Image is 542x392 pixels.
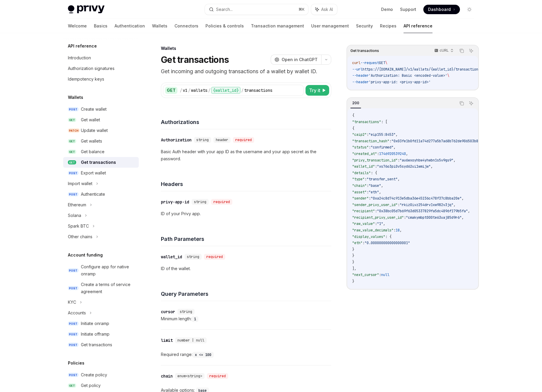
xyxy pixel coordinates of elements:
[385,61,387,65] span: \
[406,151,408,156] span: ,
[381,183,383,188] span: ,
[458,47,466,55] button: Copy the contents from the code block
[81,382,101,389] div: Get policy
[63,279,139,297] a: POSTCreate a terms of service agreement
[352,279,354,284] span: }
[379,190,381,195] span: ,
[192,352,214,358] code: x <= 100
[369,132,396,137] span: "eip155:8453"
[431,164,433,169] span: ,
[282,57,318,63] span: Open in ChatGPT
[352,139,389,143] span: "transaction_hash"
[177,374,202,378] span: enum<string>
[377,164,431,169] span: "xs76o3pi0v5syd62ui1wmijw"
[428,6,451,12] span: Dashboard
[352,221,375,226] span: "raw_value"
[352,177,365,182] span: "type"
[63,189,139,200] a: POSTAuthenticate
[467,99,475,107] button: Ask AI
[194,200,206,204] span: string
[369,183,381,188] span: "base"
[81,331,110,338] div: Initiate offramp
[63,74,139,84] a: Idempotency keys
[447,73,449,78] span: \
[306,85,329,96] button: Try it
[379,151,406,156] span: 1746920539240
[352,67,363,72] span: --url
[81,169,106,177] div: Export wallet
[161,254,182,260] div: wallet_id
[352,241,363,245] span: "eth"
[63,380,139,391] a: GETGet policy
[400,158,453,163] span: "au6wxoyhbw4yhwbn1s5v9gs9"
[352,80,369,84] span: --header
[352,202,398,207] span: "sender_privy_user_id"
[311,4,337,15] button: Ask AI
[367,190,369,195] span: :
[468,209,470,213] span: ,
[394,228,396,233] span: :
[216,138,228,142] span: header
[211,87,241,94] div: {wallet_id}
[377,221,383,226] span: "1"
[68,201,86,208] div: Ethereum
[161,148,331,162] p: Basic Auth header with your app ID as the username and your app secret as the password.
[371,196,462,201] span: "0xa24c8d74c913e5dba36e45236c478f37c8bba20e"
[68,309,86,316] div: Accounts
[68,343,79,347] span: POST
[251,19,304,33] a: Transaction management
[161,118,331,126] h4: Authorizations
[81,138,102,145] div: Get wallets
[205,19,244,33] a: Policies & controls
[161,67,331,76] p: Get incoming and outgoing transactions of a wallet by wallet ID.
[458,99,466,107] button: Copy the contents from the code block
[352,183,367,188] span: "chain"
[400,202,453,207] span: "rkiz0ivz254drv1xw982v3jq"
[352,209,375,213] span: "recipient"
[352,158,398,163] span: "privy_transaction_id"
[298,7,305,12] span: ⌘ K
[462,196,464,201] span: ,
[63,125,139,136] a: PATCHUpdate wallet
[68,54,91,61] div: Introduction
[188,87,190,93] div: /
[68,383,76,388] span: GET
[81,371,107,378] div: Create policy
[63,136,139,146] a: GETGet wallets
[400,228,402,233] span: ,
[352,260,354,264] span: }
[352,266,356,271] span: ],
[81,341,112,348] div: Get transactions
[68,286,79,290] span: POST
[161,337,173,343] div: limit
[68,180,92,187] div: Import wallet
[81,263,135,277] div: Configure app for native onramp
[356,19,373,33] a: Security
[204,254,225,260] div: required
[161,373,173,379] div: chain
[115,19,145,33] a: Authentication
[211,199,232,205] div: required
[394,145,396,150] span: ,
[191,87,208,93] div: wallets
[352,247,354,252] span: }
[196,138,209,142] span: string
[309,87,320,94] span: Try it
[404,19,432,33] a: API reference
[352,253,354,258] span: }
[161,235,331,243] h4: Path Parameters
[377,209,468,213] span: "0x38bc05d7b69f63d05337829fa5dc4896f179b5fa"
[352,215,404,220] span: "recipient_privy_user_id"
[68,76,104,83] div: Idempotency keys
[350,99,361,107] div: 200
[68,65,115,72] div: Authorization signatures
[68,373,79,377] span: POST
[398,158,400,163] span: :
[352,126,354,131] span: {
[363,241,365,245] span: :
[352,190,367,195] span: "asset"
[161,265,331,272] p: ID of the wallet.
[367,177,398,182] span: "transfer_sent"
[352,113,354,118] span: {
[68,251,103,259] h5: Account funding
